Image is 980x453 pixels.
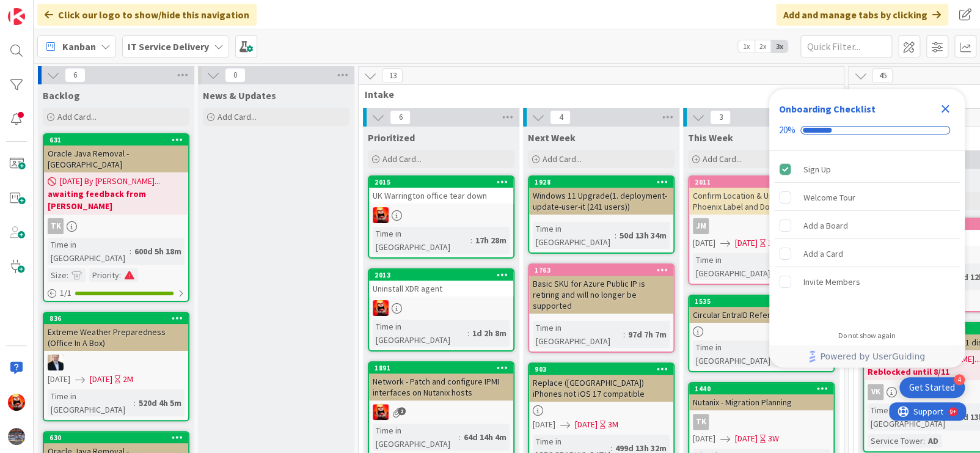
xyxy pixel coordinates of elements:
[529,177,673,188] div: 1928
[768,237,777,249] div: 1D
[382,68,403,83] span: 13
[803,190,855,205] div: Welcome Tour
[533,222,615,249] div: Time in [GEOGRAPHIC_DATA]
[735,237,758,249] span: [DATE]
[43,133,189,302] a: 631Oracle Java Removal - [GEOGRAPHIC_DATA][DATE] By [PERSON_NAME]...awaiting feedback from [PERSO...
[62,39,96,54] span: Kanban
[688,175,835,285] a: 2011Confirm Location & Use of Proj. Phoenix Label and Document PrintersJM[DATE][DATE]1DTime in [G...
[868,434,923,447] div: Service Tower
[769,151,965,323] div: Checklist items
[373,320,467,347] div: Time in [GEOGRAPHIC_DATA]
[535,178,673,186] div: 1928
[369,300,513,316] div: VN
[470,234,472,247] span: :
[868,384,883,400] div: VK
[65,68,86,83] span: 6
[44,355,188,370] div: HO
[779,125,955,136] div: Checklist progress: 20%
[37,4,257,26] div: Click our logo to show/hide this navigation
[695,178,833,186] div: 2011
[693,414,709,430] div: TK
[800,35,892,57] input: Quick Filter...
[461,430,510,444] div: 64d 14h 4m
[615,229,616,242] span: :
[693,253,779,280] div: Time in [GEOGRAPHIC_DATA]
[8,428,25,445] img: avatar
[390,110,411,125] span: 6
[774,240,960,267] div: Add a Card is incomplete.
[703,153,742,164] span: Add Card...
[535,266,673,274] div: 1763
[689,296,833,323] div: 1535Circular EntraID References
[533,418,555,431] span: [DATE]
[218,111,257,122] span: Add Card...
[89,268,119,282] div: Priority
[119,268,121,282] span: :
[775,345,959,367] a: Powered by UserGuiding
[528,263,675,353] a: 1763Basic SKU for Azure Public IP is retiring and will no longer be supportedTime in [GEOGRAPHIC_...
[535,365,673,374] div: 903
[689,188,833,215] div: Confirm Location & Use of Proj. Phoenix Label and Document Printers
[688,131,733,144] span: This Week
[529,375,673,402] div: Replace ([GEOGRAPHIC_DATA]) iPhones not iOS 17 compatible
[130,245,131,258] span: :
[868,403,949,430] div: Time in [GEOGRAPHIC_DATA]
[24,2,54,17] span: Support
[49,136,188,144] div: 631
[529,364,673,402] div: 903Replace ([GEOGRAPHIC_DATA]) iPhones not iOS 17 compatible
[123,373,133,386] div: 2M
[925,434,942,447] div: AD
[225,68,246,83] span: 0
[375,178,513,186] div: 2015
[693,432,715,445] span: [DATE]
[899,377,965,398] div: Open Get Started checklist, remaining modules: 4
[60,287,71,300] span: 1 / 1
[49,433,188,442] div: 630
[44,324,188,351] div: Extreme Weather Preparedness (Office In A Box)
[373,207,389,223] img: VN
[608,418,618,431] div: 3M
[44,313,188,324] div: 836
[43,312,189,421] a: 836Extreme Weather Preparedness (Office In A Box)HO[DATE][DATE]2MTime in [GEOGRAPHIC_DATA]:520d 4...
[779,125,795,136] div: 20%
[48,355,64,370] img: HO
[935,99,955,119] div: Close Checklist
[625,328,670,341] div: 97d 7h 7m
[550,110,571,125] span: 4
[529,364,673,375] div: 903
[623,328,625,341] span: :
[373,404,389,420] img: VN
[528,175,675,254] a: 1928Windows 11 Upgrade(1. deployment-update-user-it (241 users))Time in [GEOGRAPHIC_DATA]:50d 13h...
[459,430,461,444] span: :
[44,134,188,145] div: 631
[369,404,513,420] div: VN
[774,212,960,239] div: Add a Board is incomplete.
[695,297,833,306] div: 1535
[43,89,80,101] span: Backlog
[57,111,97,122] span: Add Card...
[575,418,598,431] span: [DATE]
[369,177,513,188] div: 2015
[44,285,188,301] div: 1/1
[373,424,459,451] div: Time in [GEOGRAPHIC_DATA]
[528,131,576,144] span: Next Week
[693,218,709,234] div: JM
[369,177,513,204] div: 2015UK Warrington office tear down
[375,364,513,372] div: 1891
[369,363,513,400] div: 1891Network - Patch and configure IPMI interfaces on Nutanix hosts
[803,246,843,261] div: Add a Card
[529,188,673,215] div: Windows 11 Upgrade(1. deployment-update-user-it (241 users))
[369,281,513,296] div: Uninstall XDR agent
[369,188,513,204] div: UK Warrington office tear down
[48,218,64,234] div: TK
[136,396,185,410] div: 520d 4h 5m
[8,8,25,25] img: Visit kanbanzone.com
[44,432,188,443] div: 630
[774,156,960,183] div: Sign Up is complete.
[779,101,876,116] div: Onboarding Checklist
[373,300,389,316] img: VN
[472,234,510,247] div: 17h 28m
[369,207,513,223] div: VN
[48,188,185,212] b: awaiting feedback from [PERSON_NAME]
[616,229,670,242] div: 50d 13h 34m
